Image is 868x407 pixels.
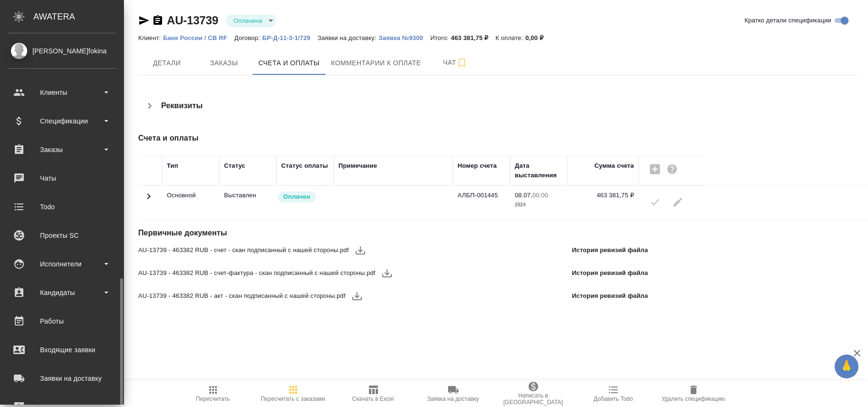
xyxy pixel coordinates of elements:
p: Оплачен [283,192,310,202]
p: К оплате: [495,34,525,41]
button: Пересчитать [173,380,253,407]
div: AWATERA [33,7,124,26]
span: Удалить спецификацию [662,396,725,402]
p: Банк России / CB RF [163,34,234,41]
span: Скачать в Excel [352,396,394,402]
span: Счета и оплаты [258,57,320,69]
p: История ревизий файла [572,245,648,255]
div: Работы [7,314,117,328]
span: AU-13739 - 463382 RUB - акт - скан подписанный с нашей стороны.pdf [138,291,346,301]
a: Банк России / CB RF [163,33,234,41]
a: Работы [2,309,122,333]
button: Скопировать ссылку [152,15,163,26]
p: 0,00 ₽ [525,34,551,41]
button: Скачать в Excel [333,380,413,407]
span: Toggle Row Expanded [143,196,154,203]
p: 00:00 [532,192,548,199]
span: AU-13739 - 463382 RUB - счет - скан подписанный с нашей стороны.pdf [138,245,349,255]
div: Статус [224,161,245,171]
p: История ревизий файла [572,268,648,278]
a: Чаты [2,166,122,190]
p: Все изменения в спецификации заблокированы [224,191,272,200]
div: Номер счета [458,161,497,171]
div: Сумма счета [594,161,634,171]
p: Договор: [235,34,263,41]
div: Примечание [338,161,377,171]
button: Оплачена [231,17,265,25]
p: Заявка №9300 [378,34,430,41]
h4: Первичные документы [138,227,652,239]
button: Написать в [GEOGRAPHIC_DATA] [493,380,573,407]
div: Заказы [7,142,117,157]
div: Дата выставления [515,161,562,180]
a: Заявки на доставку [2,366,122,390]
p: 08.07, [515,192,532,199]
span: Заявка на доставку [427,396,479,402]
p: История ревизий файла [572,291,648,301]
td: АЛБП-001445 [453,186,510,219]
span: Детали [144,57,190,69]
span: Чат [432,57,478,69]
div: Тип [167,161,178,171]
span: Комментарии к оплате [331,57,421,69]
div: Оплачена [226,14,276,27]
a: Входящие заявки [2,338,122,362]
h4: Реквизиты [161,100,203,112]
h4: Счета и оплаты [138,132,652,144]
span: 🙏 [838,356,855,376]
a: AU-13739 [167,14,218,27]
button: Скопировать ссылку для ЯМессенджера [138,15,150,26]
span: AU-13739 - 463382 RUB - счет-фактура - скан подписанный с нашей стороны.pdf [138,268,376,278]
svg: Подписаться [456,57,468,69]
span: Написать в [GEOGRAPHIC_DATA] [499,392,568,406]
button: Заявка №9300 [378,33,430,43]
p: Заявки на доставку: [317,34,378,41]
a: Todo [2,195,122,219]
span: Пересчитать [196,396,230,402]
a: Проекты SC [2,224,122,247]
p: БР-Д-11-3-1/729 [262,34,317,41]
td: 463 381,75 ₽ [567,186,639,219]
div: Клиенты [7,85,117,100]
div: Статус оплаты [281,161,328,171]
div: Todo [7,200,117,214]
button: Пересчитать с заказами [253,380,333,407]
span: Добавить Todo [593,396,633,402]
td: Основной [162,186,219,219]
div: Проекты SC [7,228,117,243]
p: Клиент: [138,34,163,41]
div: Чаты [7,171,117,185]
p: 2024 [515,200,562,210]
span: Пересчитать с заказами [261,396,325,402]
button: Удалить спецификацию [654,380,734,407]
span: Заказы [201,57,247,69]
button: Добавить Todo [573,380,654,407]
div: Спецификации [7,114,117,128]
div: Исполнители [7,257,117,271]
span: Кратко детали спецификации [745,16,831,25]
div: Кандидаты [7,285,117,300]
button: Заявка на доставку [413,380,493,407]
button: 🙏 [835,355,858,378]
p: 463 381,75 ₽ [451,34,495,41]
div: [PERSON_NAME]fokina [7,46,117,56]
a: БР-Д-11-3-1/729 [262,33,317,41]
div: Заявки на доставку [7,371,117,386]
p: Итого: [430,34,451,41]
div: Входящие заявки [7,343,117,357]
